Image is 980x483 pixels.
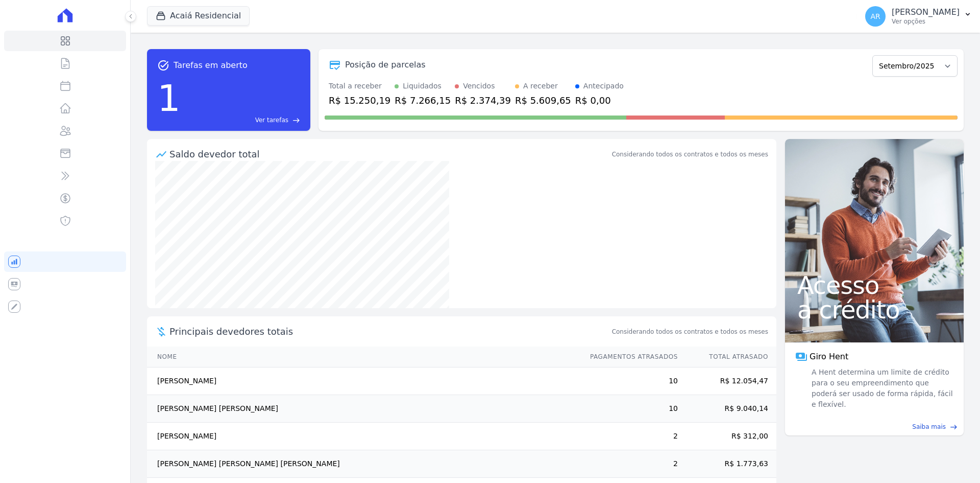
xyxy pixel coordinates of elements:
td: 10 [580,395,678,423]
th: Nome [147,347,580,367]
span: a crédito [797,297,951,322]
div: A receber [523,81,558,91]
td: [PERSON_NAME] [PERSON_NAME] [147,395,580,423]
span: Considerando todos os contratos e todos os meses [612,327,768,336]
div: Liquidados [403,81,442,91]
div: 1 [157,72,181,125]
td: R$ 312,00 [678,423,776,450]
span: Saiba mais [912,422,946,431]
div: Saldo devedor total [169,147,610,161]
td: 2 [580,450,678,478]
p: [PERSON_NAME] [892,7,960,17]
span: east [292,117,300,124]
td: R$ 1.773,63 [678,450,776,478]
div: Vencidos [463,81,495,91]
div: R$ 7.266,15 [395,94,451,107]
span: Ver tarefas [255,116,288,125]
td: 2 [580,423,678,450]
span: Acesso [797,273,951,297]
td: R$ 9.040,14 [678,395,776,423]
button: AR [PERSON_NAME] Ver opções [857,2,980,31]
div: R$ 15.250,19 [329,94,390,107]
div: Antecipado [583,81,624,91]
a: Ver tarefas east [185,116,300,125]
div: R$ 2.374,39 [455,94,511,107]
td: [PERSON_NAME] [147,423,580,450]
button: Acaiá Residencial [147,6,250,26]
th: Pagamentos Atrasados [580,347,678,367]
p: Ver opções [892,17,960,26]
span: AR [870,13,880,20]
div: Considerando todos os contratos e todos os meses [612,150,768,159]
td: 10 [580,367,678,395]
span: Principais devedores totais [169,325,610,338]
span: A Hent determina um limite de crédito para o seu empreendimento que poderá ser usado de forma ráp... [810,367,953,410]
span: east [950,423,958,431]
div: R$ 5.609,65 [515,94,571,107]
a: Saiba mais east [791,422,958,431]
td: [PERSON_NAME] [147,367,580,395]
div: Posição de parcelas [345,59,426,71]
th: Total Atrasado [678,347,776,367]
div: R$ 0,00 [575,94,624,107]
td: R$ 12.054,47 [678,367,776,395]
td: [PERSON_NAME] [PERSON_NAME] [PERSON_NAME] [147,450,580,478]
span: Giro Hent [810,351,848,363]
span: task_alt [157,59,169,72]
div: Total a receber [329,81,390,91]
span: Tarefas em aberto [174,59,248,72]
